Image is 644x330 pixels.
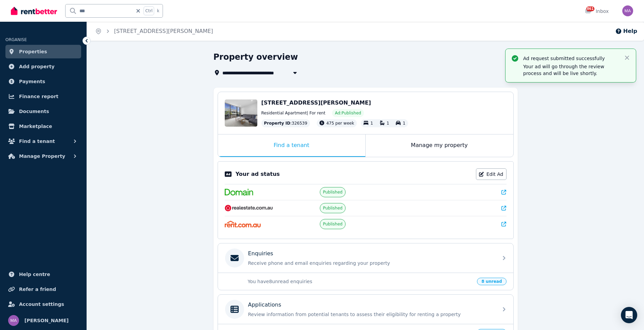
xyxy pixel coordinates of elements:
a: Marketplace [5,120,81,133]
span: Add property [19,62,55,71]
div: Find a tenant [218,134,365,157]
span: Marketplace [19,122,52,130]
img: RentBetter [11,6,57,16]
a: Edit Ad [476,168,507,180]
span: Account settings [19,300,64,308]
a: ApplicationsReview information from potential tenants to assess their eligibility for renting a p... [218,295,513,324]
span: Ctrl [144,6,154,15]
a: Add property [5,60,81,73]
span: Published [323,205,343,211]
span: ORGANISE [5,37,27,42]
button: Find a tenant [5,134,81,148]
a: Documents [5,105,81,118]
span: 861 [586,6,594,11]
span: 475 per week [326,121,354,126]
a: Help centre [5,268,81,281]
span: Properties [19,48,47,56]
button: Help [615,27,637,35]
p: Receive phone and email enquiries regarding your property [248,260,494,267]
a: Account settings [5,297,81,311]
p: Review information from potential tenants to assess their eligibility for renting a property [248,311,494,318]
button: Manage Property [5,149,81,163]
p: Your ad status [236,170,280,178]
span: [STREET_ADDRESS][PERSON_NAME] [261,99,371,106]
span: Payments [19,77,45,86]
p: Enquiries [248,250,273,258]
span: Help centre [19,270,50,278]
span: Published [323,221,343,227]
span: 1 [370,121,373,126]
span: Ad: Published [335,110,361,116]
span: Documents [19,107,49,115]
span: Refer a friend [19,285,56,293]
span: k [157,8,159,14]
a: Properties [5,45,81,58]
a: [STREET_ADDRESS][PERSON_NAME] [114,28,213,34]
span: Manage Property [19,152,65,160]
div: Inbox [585,8,609,15]
img: Rent.com.au [225,221,261,227]
span: Finance report [19,92,58,100]
div: Open Intercom Messenger [621,307,637,323]
p: Applications [248,301,281,309]
span: Property ID [264,121,291,126]
span: [PERSON_NAME] [24,316,69,325]
div: Manage my property [366,134,513,157]
img: Marc Angelone [8,315,19,326]
img: Domain.com.au [225,189,253,196]
span: 1 [403,121,405,126]
a: Payments [5,75,81,88]
a: Finance report [5,90,81,103]
img: RealEstate.com.au [225,205,273,212]
a: EnquiriesReceive phone and email enquiries regarding your property [218,243,513,273]
h1: Property overview [214,52,298,62]
img: Marc Angelone [622,5,633,16]
span: Published [323,189,343,195]
span: 1 [387,121,389,126]
span: Find a tenant [19,137,55,145]
p: Ad request submitted successfully [523,55,618,62]
span: 8 unread [477,278,506,285]
p: You have 8 unread enquiries [248,278,473,285]
span: Residential Apartment | For rent [261,110,326,116]
p: Your ad will go through the review process and will be live shortly. [523,63,618,77]
div: : 326539 [261,119,310,127]
a: Refer a friend [5,282,81,296]
nav: Breadcrumb [87,22,221,41]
